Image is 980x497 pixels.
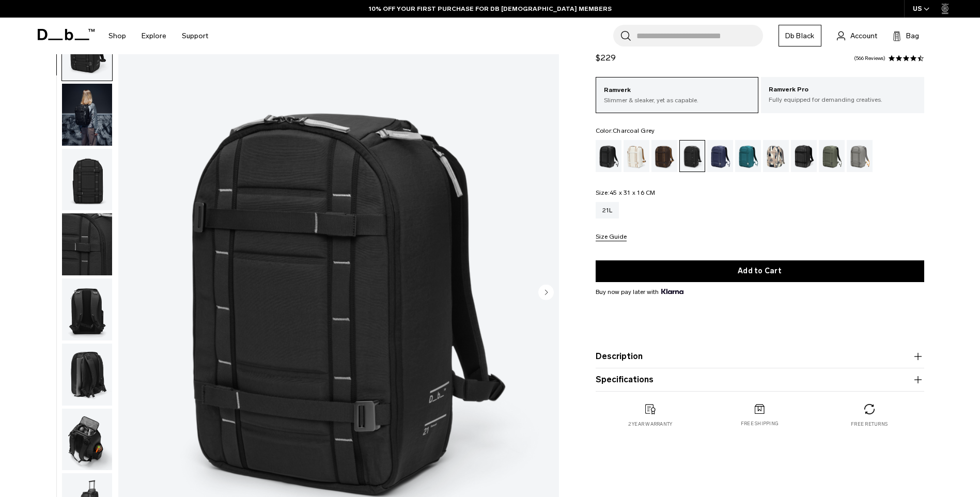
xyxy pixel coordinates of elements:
a: Line Cluster [763,140,789,172]
button: Bag [893,29,919,42]
span: Charcoal Grey [613,127,655,134]
a: Reflective Black [791,140,817,172]
p: Ramverk Pro [769,85,916,95]
img: Ramverk Backpack 21L Charcoal Grey [62,409,112,471]
a: Moss Green [819,140,845,172]
a: Explore [142,18,166,54]
span: Buy now pay later with [596,287,683,297]
p: Free shipping [741,420,779,427]
p: Slimmer & sleaker, yet as capable. [604,96,751,105]
button: Next slide [538,284,554,302]
span: Account [850,30,877,41]
a: 566 reviews [854,56,885,61]
a: Support [182,18,208,54]
span: 45 x 31 x 16 CM [610,189,656,196]
a: 21L [596,202,619,219]
button: Ramverk Backpack 21L Charcoal Grey [61,408,113,471]
a: Account [837,29,877,42]
a: Oatmilk [624,140,649,172]
a: Midnight Teal [735,140,761,172]
button: Ramverk Backpack 21L Charcoal Grey [61,83,113,146]
img: {"height" => 20, "alt" => "Klarna"} [661,289,683,294]
legend: Size: [596,190,656,196]
span: $229 [596,53,616,63]
img: Ramverk Backpack 21L Charcoal Grey [62,213,112,275]
button: Ramverk Backpack 21L Charcoal Grey [61,343,113,406]
img: Ramverk Backpack 21L Charcoal Grey [62,84,112,146]
button: Add to Cart [596,260,924,282]
img: Ramverk Backpack 21L Charcoal Grey [62,278,112,340]
button: Ramverk Backpack 21L Charcoal Grey [61,213,113,276]
img: Ramverk Backpack 21L Charcoal Grey [62,344,112,406]
img: Ramverk Backpack 21L Charcoal Grey [62,149,112,211]
button: Ramverk Backpack 21L Charcoal Grey [61,278,113,341]
a: Db Black [779,25,821,46]
button: Ramverk Backpack 21L Charcoal Grey [61,148,113,211]
a: Black Out [596,140,621,172]
a: Sand Grey [847,140,873,172]
a: Ramverk Pro Fully equipped for demanding creatives. [761,77,924,112]
p: Free returns [851,421,888,428]
a: Blue Hour [707,140,733,172]
a: Shop [108,18,126,54]
button: Size Guide [596,234,627,241]
a: Espresso [651,140,677,172]
p: 2 year warranty [628,421,673,428]
nav: Main Navigation [101,18,216,54]
legend: Color: [596,128,655,134]
button: Description [596,350,924,363]
span: Bag [906,30,919,41]
a: Charcoal Grey [679,140,705,172]
a: 10% OFF YOUR FIRST PURCHASE FOR DB [DEMOGRAPHIC_DATA] MEMBERS [369,4,612,13]
p: Ramverk [604,85,751,96]
button: Specifications [596,374,924,386]
p: Fully equipped for demanding creatives. [769,95,916,104]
